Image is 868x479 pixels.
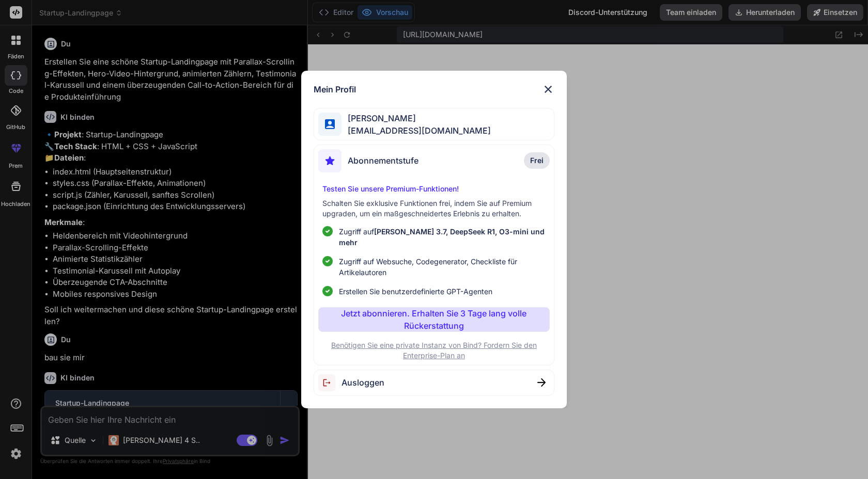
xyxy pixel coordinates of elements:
font: [PERSON_NAME] 3.7, DeepSeek R1, O3-mini und mehr [339,227,545,247]
font: [PERSON_NAME] [348,113,416,123]
img: Profil [325,119,335,129]
img: Checkliste [322,226,333,236]
font: Abonnementstufe [348,155,419,166]
img: Checkliste [322,286,333,296]
img: Abonnement [318,149,342,172]
img: schließen [537,378,546,387]
button: Jetzt abonnieren. Erhalten Sie 3 Tage lang volle Rückerstattung [318,307,549,332]
img: Checkliste [322,256,333,266]
img: ausloggen [318,374,342,391]
font: Ausloggen [342,377,384,388]
font: Benötigen Sie eine private Instanz von Bind? Fordern Sie den Enterprise-Plan an [331,341,537,360]
font: Erstellen Sie benutzerdefinierte GPT-Agenten [339,287,492,296]
font: Schalten Sie exklusive Funktionen frei, indem Sie auf Premium upgraden, um ein maßgeschneidertes ... [322,199,532,218]
font: Jetzt abonnieren. Erhalten Sie 3 Tage lang volle Rückerstattung [341,308,526,331]
img: schließen [542,83,554,95]
font: Mein Profil [314,84,356,94]
font: Zugriff auf [339,227,374,236]
font: Frei [530,156,544,165]
font: [EMAIL_ADDRESS][DOMAIN_NAME] [348,125,491,136]
font: Testen Sie unsere Premium-Funktionen! [322,184,459,193]
font: Zugriff auf Websuche, Codegenerator, Checkliste für Artikelautoren [339,257,517,277]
